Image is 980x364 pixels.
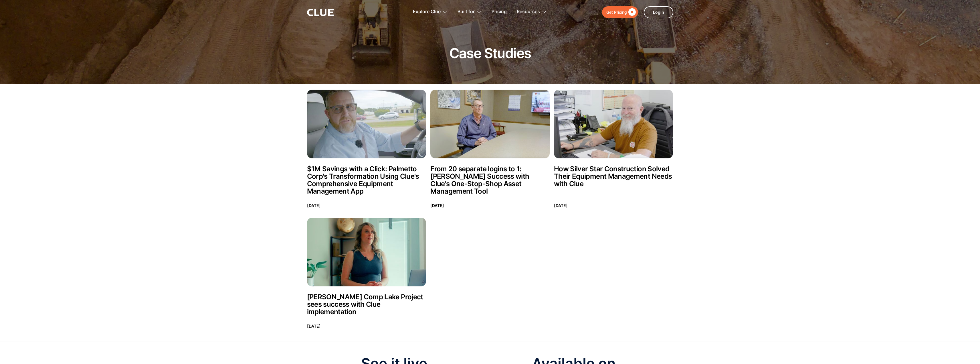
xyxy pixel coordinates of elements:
p: [DATE] [307,322,321,330]
a: Pricing [492,3,507,21]
div: Explore Clue [413,3,441,21]
img: $1M Savings with a Click: Palmetto Corp's Transformation Using Clue's Comprehensive Equipment Man... [307,90,426,158]
h2: [PERSON_NAME] Comp Lake Project sees success with Clue implementation [307,293,426,316]
p: [DATE] [307,202,321,209]
div:  [627,9,636,16]
h2: $1M Savings with a Click: Palmetto Corp's Transformation Using Clue's Comprehensive Equipment Man... [307,165,426,195]
img: From 20 separate logins to 1: Igel's Success with Clue's One-Stop-Shop Asset Management Tool [430,90,550,158]
div: Get Pricing [606,9,627,16]
a: Graham's Comp Lake Project sees success with Clue implementation[PERSON_NAME] Comp Lake Project s... [307,218,426,330]
div: Built for [458,3,475,21]
h1: Case Studies [449,46,531,61]
a: Login [644,6,673,18]
p: [DATE] [430,202,444,209]
a: Get Pricing [602,6,638,18]
a: From 20 separate logins to 1: Igel's Success with Clue's One-Stop-Shop Asset Management ToolFrom ... [430,90,550,209]
h2: How Silver Star Construction Solved Their Equipment Management Needs with Clue [554,165,673,188]
h2: From 20 separate logins to 1: [PERSON_NAME] Success with Clue's One-Stop-Shop Asset Management Tool [430,165,550,195]
img: Graham's Comp Lake Project sees success with Clue implementation [307,218,426,286]
p: [DATE] [554,202,568,209]
div: Resources [517,3,540,21]
a: $1M Savings with a Click: Palmetto Corp's Transformation Using Clue's Comprehensive Equipment Man... [307,90,426,209]
a: How Silver Star Construction Solved Their Equipment Management Needs with ClueHow Silver Star Con... [554,90,673,209]
img: How Silver Star Construction Solved Their Equipment Management Needs with Clue [554,90,673,158]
